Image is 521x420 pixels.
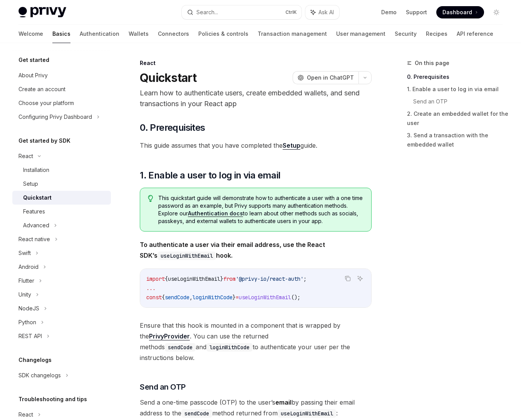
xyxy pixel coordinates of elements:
[407,108,509,129] a: 2. Create an embedded wallet for the user
[157,252,216,260] code: useLoginWithEmail
[457,25,493,43] a: API reference
[18,98,74,108] div: Choose your platform
[146,275,165,282] span: import
[236,294,239,301] span: =
[158,25,189,43] a: Connectors
[18,290,31,299] div: Unity
[18,276,34,285] div: Flutter
[283,142,300,150] a: Setup
[18,355,52,365] h5: Changelogs
[12,177,111,191] a: Setup
[158,194,364,225] span: This quickstart guide will demonstrate how to authenticate a user with a one time password as an ...
[303,275,307,282] span: ;
[23,207,45,216] div: Features
[181,409,212,418] code: sendCode
[258,25,327,43] a: Transaction management
[140,320,372,363] span: Ensure that this hook is mounted in a component that is wrapped by the . You can use the returned...
[198,25,248,43] a: Policies & controls
[162,294,165,301] span: {
[165,343,196,352] code: sendCode
[182,5,301,19] button: Search...CtrlK
[381,8,397,16] a: Demo
[18,395,87,404] h5: Troubleshooting and tips
[407,83,509,95] a: 1. Enable a user to log in via email
[146,294,162,301] span: const
[140,241,325,259] strong: To authenticate a user via their email address, use the React SDK’s hook.
[291,294,300,301] span: ();
[336,25,385,43] a: User management
[18,85,65,94] div: Create an account
[18,371,61,380] div: SDK changelogs
[140,59,372,67] div: React
[343,273,353,283] button: Copy the contents from the code block
[23,193,52,202] div: Quickstart
[193,294,233,301] span: loginWithCode
[233,294,236,301] span: }
[189,294,193,301] span: ,
[239,294,291,301] span: useLoginWithEmail
[426,25,447,43] a: Recipes
[140,397,372,418] span: Send a one-time passcode (OTP) to the user’s by passing their email address to the method returne...
[12,191,111,205] a: Quickstart
[165,275,168,282] span: {
[436,6,484,18] a: Dashboard
[18,410,33,419] div: React
[18,318,36,327] div: Python
[12,96,111,110] a: Choose your platform
[165,294,189,301] span: sendCode
[415,58,449,68] span: On this page
[18,112,92,122] div: Configuring Privy Dashboard
[140,140,372,151] span: This guide assumes that you have completed the guide.
[140,169,280,182] span: 1. Enable a user to log in via email
[442,8,472,16] span: Dashboard
[278,409,336,418] code: useLoginWithEmail
[23,221,49,230] div: Advanced
[18,136,70,145] h5: Get started by SDK
[307,74,354,82] span: Open in ChatGPT
[18,235,50,244] div: React native
[406,8,427,16] a: Support
[188,210,243,217] a: Authentication docs
[140,122,205,134] span: 0. Prerequisites
[355,273,365,283] button: Ask AI
[220,275,223,282] span: }
[18,71,48,80] div: About Privy
[236,275,303,282] span: '@privy-io/react-auth'
[407,129,509,151] a: 3. Send a transaction with the embedded wallet
[413,95,509,108] a: Send an OTP
[275,398,291,406] strong: email
[18,304,39,313] div: NodeJS
[18,248,31,258] div: Swift
[140,88,372,109] p: Learn how to authenticate users, create embedded wallets, and send transactions in your React app
[148,195,153,202] svg: Tip
[23,165,49,175] div: Installation
[52,25,70,43] a: Basics
[18,25,43,43] a: Welcome
[196,8,218,17] div: Search...
[129,25,149,43] a: Wallets
[18,55,49,65] h5: Get started
[206,343,253,352] code: loginWithCode
[168,275,220,282] span: useLoginWithEmail
[140,71,197,85] h1: Quickstart
[293,71,359,84] button: Open in ChatGPT
[407,71,509,83] a: 0. Prerequisites
[395,25,417,43] a: Security
[140,382,186,392] span: Send an OTP
[18,332,42,341] div: REST API
[490,6,503,18] button: Toggle dark mode
[12,205,111,218] a: Features
[12,68,111,82] a: About Privy
[146,285,156,292] span: ...
[318,8,334,16] span: Ask AI
[12,163,111,177] a: Installation
[18,152,33,161] div: React
[18,262,39,272] div: Android
[12,82,111,96] a: Create an account
[223,275,236,282] span: from
[305,5,339,19] button: Ask AI
[23,179,38,188] div: Setup
[149,332,190,340] a: PrivyProvider
[80,25,119,43] a: Authentication
[18,7,66,18] img: light logo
